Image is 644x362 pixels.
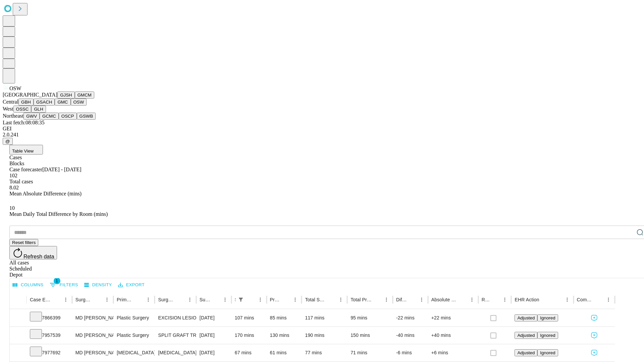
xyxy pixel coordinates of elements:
[75,327,110,344] div: MD [PERSON_NAME]
[176,295,185,304] button: Sort
[235,327,263,344] div: 170 mins
[236,295,246,304] button: Show filters
[351,344,389,361] div: 71 mins
[305,327,344,344] div: 190 mins
[336,295,345,304] button: Menu
[9,85,21,91] span: OSW
[13,106,32,113] button: OSSC
[220,295,230,304] button: Menu
[30,344,69,361] div: 7977692
[18,99,34,106] button: GBH
[491,295,500,304] button: Sort
[290,295,300,304] button: Menu
[537,314,558,321] button: Ignored
[604,295,613,304] button: Menu
[23,113,40,120] button: GWV
[515,314,537,321] button: Adjusted
[12,240,36,245] span: Reset filters
[59,113,77,120] button: OSCP
[30,309,69,326] div: 7866399
[431,344,475,361] div: +6 mins
[515,297,539,302] div: EHR Action
[40,113,59,120] button: GCMC
[270,297,281,302] div: Predicted In Room Duration
[9,211,108,217] span: Mean Daily Total Difference by Room (mins)
[482,297,490,302] div: Resolved in EHR
[13,312,23,324] button: Expand
[431,309,475,326] div: +22 mins
[235,309,263,326] div: 107 mins
[382,295,391,304] button: Menu
[540,333,555,338] span: Ignored
[3,92,57,98] span: [GEOGRAPHIC_DATA]
[71,99,87,106] button: OSW
[9,191,82,196] span: Mean Absolute Difference (mins)
[431,327,475,344] div: +40 mins
[48,280,80,290] button: Show filters
[30,297,51,302] div: Case Epic Id
[200,297,210,302] div: Surgery Date
[54,278,60,284] span: 1
[3,138,13,145] button: @
[9,179,33,184] span: Total cases
[12,148,34,154] span: Table View
[9,185,19,190] span: 8.02
[158,327,193,344] div: SPLIT GRAFT TRUNK ARM LEG LESS THAN 100SQ CM
[3,99,18,105] span: Central
[515,332,537,339] button: Adjusted
[270,344,299,361] div: 61 mins
[517,333,535,338] span: Adjusted
[305,309,344,326] div: 117 mins
[246,295,256,304] button: Sort
[34,99,55,106] button: GSACH
[30,327,69,344] div: 7957539
[200,309,228,326] div: [DATE]
[75,297,92,302] div: Surgeon Name
[42,167,81,172] span: [DATE] - [DATE]
[158,309,193,326] div: EXCISION LESION FACE EAR EYELID LIP .6 TO 1.0CM
[31,106,46,113] button: GLH
[270,309,299,326] div: 85 mins
[144,295,153,304] button: Menu
[117,297,133,302] div: Primary Service
[327,295,336,304] button: Sort
[537,349,558,356] button: Ignored
[515,349,537,356] button: Adjusted
[102,295,112,304] button: Menu
[13,330,23,342] button: Expand
[396,344,425,361] div: -6 mins
[200,344,228,361] div: [DATE]
[9,239,38,246] button: Reset filters
[305,297,326,302] div: Total Scheduled Duration
[396,309,425,326] div: -22 mins
[458,295,467,304] button: Sort
[517,315,535,320] span: Adjusted
[540,350,555,355] span: Ignored
[61,295,70,304] button: Menu
[372,295,382,304] button: Sort
[236,295,246,304] div: 1 active filter
[562,295,572,304] button: Menu
[517,350,535,355] span: Adjusted
[55,99,70,106] button: GMC
[9,205,15,211] span: 10
[408,295,417,304] button: Sort
[235,297,235,302] div: Scheduled In Room Duration
[3,113,23,119] span: Northeast
[351,297,372,302] div: Total Predicted Duration
[500,295,509,304] button: Menu
[75,92,94,99] button: GMCM
[9,246,57,259] button: Refresh data
[351,327,389,344] div: 150 mins
[117,327,151,344] div: Plastic Surgery
[396,327,425,344] div: -40 mins
[23,254,54,259] span: Refresh data
[117,344,151,361] div: [MEDICAL_DATA]
[417,295,426,304] button: Menu
[185,295,195,304] button: Menu
[270,327,299,344] div: 130 mins
[3,126,641,132] div: GEI
[540,315,555,320] span: Ignored
[9,173,17,178] span: 102
[281,295,290,304] button: Sort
